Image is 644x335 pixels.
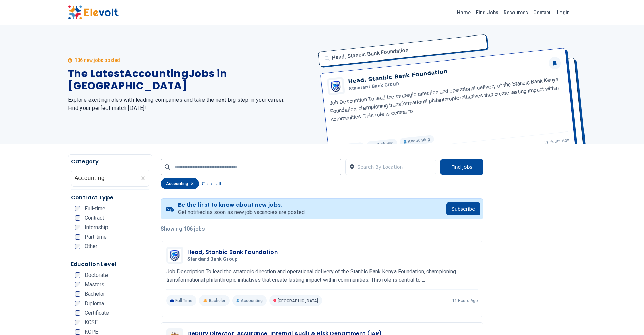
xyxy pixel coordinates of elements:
[85,206,105,211] span: Full-time
[440,159,483,175] button: Find Jobs
[68,68,314,92] h1: The Latest Accounting Jobs in [GEOGRAPHIC_DATA]
[75,215,80,221] input: Contract
[85,282,104,287] span: Masters
[501,7,531,18] a: Resources
[454,7,473,18] a: Home
[85,234,107,240] span: Part-time
[68,5,119,20] img: Elevolt
[168,249,182,262] img: Standard Bank Group
[75,206,80,211] input: Full-time
[85,244,97,249] span: Other
[85,215,104,221] span: Contract
[553,6,574,19] a: Login
[75,291,80,297] input: Bachelor
[75,301,80,306] input: Diploma
[71,260,150,268] h5: Education Level
[85,310,109,316] span: Certificate
[161,225,483,233] p: Showing 106 jobs
[446,202,480,215] button: Subscribe
[75,244,80,249] input: Other
[166,295,196,306] p: Full Time
[75,310,80,316] input: Certificate
[166,268,478,284] p: Job Description To lead the strategic direction and operational delivery of the Stanbic Bank Keny...
[178,201,306,208] h4: Be the first to know about new jobs.
[75,282,80,287] input: Masters
[187,248,278,256] h3: Head, Stanbic Bank Foundation
[85,272,108,278] span: Doctorate
[232,295,267,306] p: Accounting
[71,194,150,202] h5: Contract Type
[85,301,104,306] span: Diploma
[161,178,199,189] div: accounting
[85,225,108,230] span: Internship
[75,329,80,335] input: KCPE
[452,298,478,303] p: 11 hours ago
[75,234,80,240] input: Part-time
[71,158,150,166] h5: Category
[178,208,306,216] p: Get notified as soon as new job vacancies are posted.
[85,329,98,335] span: KCPE
[68,96,314,112] h2: Explore exciting roles with leading companies and take the next big step in your career. Find you...
[85,291,105,297] span: Bachelor
[202,178,221,189] button: Clear all
[278,298,318,303] span: [GEOGRAPHIC_DATA]
[85,320,98,325] span: KCSE
[166,247,478,306] a: Standard Bank GroupHead, Stanbic Bank FoundationStandard Bank GroupJob Description To lead the st...
[531,7,553,18] a: Contact
[473,7,501,18] a: Find Jobs
[75,225,80,230] input: Internship
[75,57,120,64] p: 106 new jobs posted
[187,256,238,262] span: Standard Bank Group
[75,272,80,278] input: Doctorate
[209,298,225,303] span: Bachelor
[75,320,80,325] input: KCSE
